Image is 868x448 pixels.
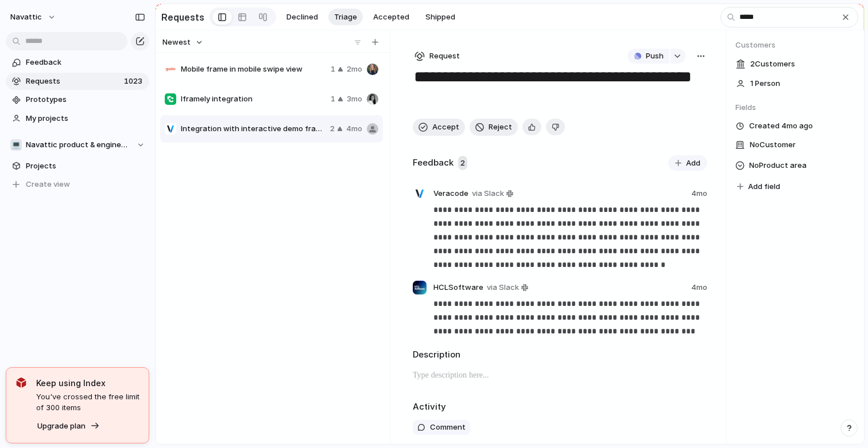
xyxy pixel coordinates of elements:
a: via Slack [485,281,530,294]
span: 2 Customer s [750,58,795,70]
span: Shipped [425,11,455,23]
span: Prototypes [26,94,145,105]
span: 4mo [691,282,707,293]
button: 💻Navattic product & engineering [6,136,149,154]
button: navattic [5,8,62,26]
span: 3mo [347,93,362,105]
h2: Requests [161,10,204,24]
span: 4mo [346,123,362,135]
button: Add [668,155,707,171]
button: Newest [161,35,205,50]
span: Accepted [373,11,409,23]
span: Iframely integration [181,93,326,105]
span: Add field [748,181,780,192]
a: Requests1023 [6,73,149,90]
span: 1023 [124,76,145,87]
h2: Activity [413,400,446,414]
span: Comment [430,422,466,433]
button: Request [413,49,462,64]
a: My projects [6,110,149,127]
span: Mobile frame in mobile swipe view [181,64,326,75]
button: Reject [470,119,518,136]
span: No Product area [749,159,807,172]
a: Projects [6,158,149,175]
button: Shipped [420,9,461,26]
span: Requests [26,76,121,87]
span: 2 [458,156,467,171]
span: Projects [26,160,145,172]
span: Declined [286,11,318,23]
span: Accept [432,121,459,133]
span: Feedback [26,57,145,68]
span: Fields [735,102,855,113]
button: Comment [413,420,470,435]
button: Accept [413,119,465,136]
button: Accepted [367,9,415,26]
span: Reject [489,121,512,133]
span: Upgrade plan [37,421,86,432]
a: Prototypes [6,91,149,108]
span: Navattic product & engineering [26,139,131,151]
span: Keep using Index [36,377,139,389]
span: My projects [26,113,145,124]
span: HCLSoftware [433,282,483,293]
span: You've crossed the free limit of 300 items [36,391,139,414]
span: Created 4mo ago [749,120,813,132]
button: Add field [735,179,782,194]
span: Customers [735,40,855,51]
span: 2mo [347,64,362,75]
button: Triage [328,9,363,26]
a: via Slack [470,187,516,201]
h2: Feedback [413,156,454,170]
button: Upgrade plan [34,418,103,434]
span: 4mo [691,188,707,199]
span: 1 [331,64,335,75]
span: Add [686,158,700,169]
span: via Slack [487,282,519,293]
h2: Description [413,348,707,361]
span: 2 [330,123,335,135]
span: 1 Person [750,78,780,89]
span: Request [429,50,460,62]
button: Push [627,49,669,64]
span: Create view [26,179,70,190]
span: Integration with interactive demo frameworks [181,123,325,135]
button: Create view [6,176,149,193]
span: 1 [331,93,335,105]
button: Declined [281,9,324,26]
span: Veracode [433,188,468,199]
span: Push [646,50,664,62]
span: Triage [334,11,357,23]
a: Feedback [6,54,149,71]
span: via Slack [472,188,504,199]
div: 💻 [10,139,22,151]
span: No Customer [750,138,796,152]
span: navattic [10,11,42,23]
span: Newest [162,37,191,48]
